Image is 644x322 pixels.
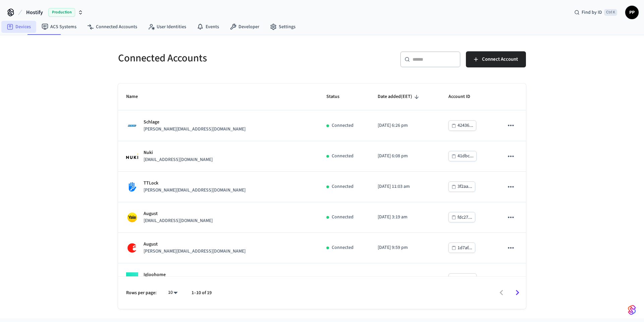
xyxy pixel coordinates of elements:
[458,213,472,222] div: fdc27...
[144,271,213,278] p: Igloohome
[458,182,472,191] div: 3f2aa...
[144,126,246,133] p: [PERSON_NAME][EMAIL_ADDRESS][DOMAIN_NAME]
[126,272,138,284] img: igloohome_logo
[165,288,181,298] div: 10
[448,151,477,161] button: 41dbc...
[448,212,475,222] button: fdc27...
[458,244,472,252] div: 1d7af...
[126,92,147,102] span: Name
[332,275,354,282] p: Connected
[26,8,43,16] span: Hostify
[192,21,224,33] a: Events
[378,214,432,221] p: [DATE] 3:19 am
[378,153,432,160] p: [DATE] 6:08 pm
[1,21,36,33] a: Devices
[144,217,213,224] p: [EMAIL_ADDRESS][DOMAIN_NAME]
[224,21,265,33] a: Developer
[118,51,318,65] h5: Connected Accounts
[144,156,213,163] p: [EMAIL_ADDRESS][DOMAIN_NAME]
[509,285,525,301] button: Go to next page
[466,51,526,67] button: Connect Account
[448,181,475,192] button: 3f2aa...
[626,6,638,18] span: PP
[378,92,421,102] span: Date added(EET)
[332,214,354,221] p: Connected
[378,183,432,190] p: [DATE] 11:03 am
[458,121,473,130] div: 42436...
[48,8,75,17] span: Production
[126,211,138,223] img: Yale Logo, Square
[448,92,479,102] span: Account ID
[126,154,138,159] img: Nuki Logo, Square
[628,305,636,315] img: SeamLogoGradient.69752ec5.svg
[458,274,474,283] div: 93d74...
[448,243,475,253] button: 1d7af...
[126,120,138,132] img: Schlage Logo, Square
[582,9,602,16] span: Find by ID
[126,289,157,297] p: Rows per page:
[332,183,354,190] p: Connected
[326,92,348,102] span: Status
[144,187,246,194] p: [PERSON_NAME][EMAIL_ADDRESS][DOMAIN_NAME]
[126,181,138,193] img: TTLock Logo, Square
[448,273,477,284] button: 93d74...
[378,122,432,129] p: [DATE] 6:26 pm
[332,122,354,129] p: Connected
[448,120,476,131] button: 42436...
[458,152,474,160] div: 41dbc...
[569,6,623,18] div: Find by IDCtrl K
[126,242,138,254] img: August Logo, Square
[625,6,639,19] button: PP
[265,21,301,33] a: Settings
[604,9,617,16] span: Ctrl K
[482,55,518,64] span: Connect Account
[144,241,246,248] p: August
[378,275,432,282] p: [DATE] 1:53 am
[82,21,143,33] a: Connected Accounts
[144,180,246,187] p: TTLock
[36,21,82,33] a: ACS Systems
[144,210,213,217] p: August
[143,21,192,33] a: User Identities
[144,149,213,156] p: Nuki
[144,248,246,255] p: [PERSON_NAME][EMAIL_ADDRESS][DOMAIN_NAME]
[144,119,246,126] p: Schlage
[192,289,212,297] p: 1–10 of 19
[378,244,432,251] p: [DATE] 9:59 pm
[332,244,354,251] p: Connected
[332,153,354,160] p: Connected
